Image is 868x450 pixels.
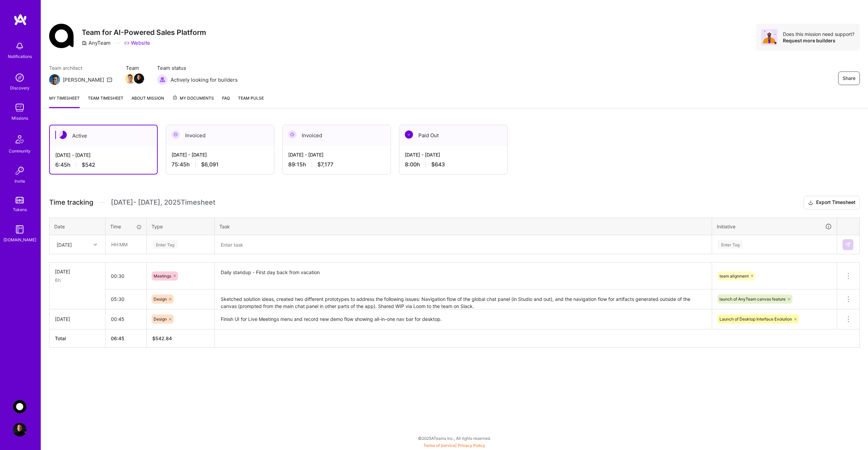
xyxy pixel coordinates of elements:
div: 8:00 h [405,161,502,168]
input: HH:MM [105,310,146,328]
span: Design [154,316,167,322]
div: Invoiced [283,125,391,146]
div: Enter Tag [718,239,743,250]
img: Team Member Avatar [125,74,135,84]
textarea: Daily standup - First day back from vacation [215,263,711,289]
th: Total [50,329,105,347]
div: Tokens [13,206,27,213]
span: Design [154,296,167,302]
span: Team Pulse [238,96,264,101]
a: Team Member Avatar [126,73,135,84]
div: Missions [12,115,28,122]
img: guide book [13,223,26,236]
i: icon Mail [107,77,112,82]
th: 06:45 [105,329,147,347]
a: AnyTeam: Team for AI-Powered Sales Platform [11,400,28,413]
span: Meetings [154,273,171,279]
span: Time tracking [49,198,93,207]
th: Date [50,218,105,235]
img: Actively looking for builders [157,74,168,85]
img: Invoiced [288,130,296,139]
a: Website [124,39,150,46]
img: Avatar [761,29,777,45]
img: discovery [13,71,26,84]
div: Does this mission need support? [783,31,854,37]
span: My Documents [172,95,214,102]
img: Community [12,131,28,147]
button: Export Timesheet [804,196,860,209]
img: Team Member Avatar [134,74,144,84]
a: Team Pulse [238,95,264,108]
span: Actively looking for builders [171,76,238,83]
textarea: Sketched solution ideas, created two different prototypes to address the following issues: Naviga... [215,290,711,309]
a: User Avatar [11,423,28,436]
img: bell [13,39,26,53]
a: Privacy Policy [458,443,485,448]
span: $ 542.84 [152,335,172,341]
span: Share [843,75,855,82]
div: AnyTeam [82,39,111,46]
img: teamwork [13,101,26,115]
div: Invite [15,178,25,185]
textarea: Finish UI for Live Meetings menu and record new demo flow showing all-in-one nav bar for desktop. [215,310,711,329]
span: Launch of Desktop Interface Evolution [719,316,792,322]
img: Invite [13,164,26,178]
span: team alignment [719,273,749,279]
div: Time [110,223,142,230]
h3: Team for AI-Powered Sales Platform [82,28,206,37]
img: Invoiced [172,130,180,139]
span: $643 [431,161,445,168]
div: Notifications [8,53,32,60]
div: [PERSON_NAME] [63,76,104,83]
img: Paid Out [405,130,413,139]
a: Team timesheet [88,95,123,108]
img: Team Architect [49,74,60,85]
i: icon Download [808,199,813,206]
span: launch of AnyTeam canvas feature [719,296,786,302]
span: $7,177 [317,161,333,168]
a: About Mission [132,95,164,108]
i: icon CompanyGray [82,40,87,46]
button: Share [838,71,860,85]
span: $542 [82,161,95,168]
div: [DATE] [55,268,100,275]
div: [DATE] [55,315,100,323]
img: User Avatar [13,423,26,436]
input: HH:MM [105,290,146,308]
a: Terms of Service [423,443,455,448]
div: [DATE] - [DATE] [405,151,502,158]
input: HH:MM [106,236,146,253]
div: Active [50,125,157,146]
input: HH:MM [105,267,146,285]
div: Community [9,147,31,155]
div: Request more builders [783,37,854,44]
img: AnyTeam: Team for AI-Powered Sales Platform [13,400,26,413]
div: [DOMAIN_NAME] [3,236,36,243]
th: Task [215,218,712,235]
div: [DATE] - [DATE] [172,151,269,158]
div: 89:15 h [288,161,385,168]
a: FAQ [222,95,230,108]
div: Invoiced [166,125,274,146]
span: Team status [157,64,238,71]
div: Discovery [10,84,29,91]
img: Company Logo [49,24,74,48]
div: 75:45 h [172,161,269,168]
span: | [423,443,485,448]
div: Enter Tag [153,239,178,250]
span: Team architect [49,64,112,71]
span: Team [126,64,143,71]
span: [DATE] - [DATE] , 2025 Timesheet [111,198,215,207]
th: Type [147,218,215,235]
img: logo [14,14,27,26]
img: Submit [845,242,851,247]
img: Active [59,131,67,139]
div: Initiative [717,223,832,230]
div: 6h [55,277,100,284]
img: tokens [16,197,24,203]
a: My timesheet [49,95,80,108]
div: 6:45 h [55,161,152,168]
a: My Documents [172,95,214,108]
div: [DATE] - [DATE] [288,151,385,158]
div: [DATE] - [DATE] [55,151,152,159]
